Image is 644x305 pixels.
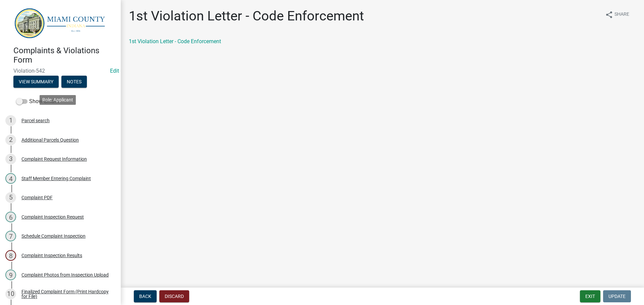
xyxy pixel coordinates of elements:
button: Discard [159,290,189,302]
h4: Complaints & Violations Form [13,46,115,65]
span: Back [139,294,151,299]
button: View Summary [13,76,59,88]
div: 5 [5,192,16,203]
div: Role: Applicant [40,95,76,105]
div: Complaint Request Information [21,157,87,161]
div: Staff Member Entering Complaint [21,176,91,181]
div: 7 [5,231,16,241]
button: Back [134,290,157,302]
div: 1 [5,115,16,126]
wm-modal-confirm: Edit Application Number [110,68,119,74]
span: Violation-542 [13,68,107,74]
div: 2 [5,135,16,145]
button: Notes [61,76,87,88]
div: Additional Parcels Question [21,138,79,142]
div: 6 [5,212,16,222]
label: Show emails [16,97,60,105]
div: Complaint Inspection Results [21,253,82,258]
i: share [605,11,613,19]
div: Complaint Inspection Request [21,215,84,219]
div: 3 [5,154,16,164]
div: Complaint Photos from Inspection Upload [21,273,109,277]
h1: 1st Violation Letter - Code Enforcement [129,8,364,24]
div: Parcel search [21,118,50,123]
div: 9 [5,270,16,280]
div: Finalized Complaint Form (Print Hardcopy for File) [21,289,110,299]
wm-modal-confirm: Notes [61,79,87,85]
wm-modal-confirm: Summary [13,79,59,85]
a: Edit [110,68,119,74]
span: Update [608,294,626,299]
a: 1st Violation Letter - Code Enforcement [129,38,221,45]
div: Complaint PDF [21,195,53,200]
img: Miami County, Indiana [13,7,110,39]
button: Update [603,290,631,302]
div: Schedule Complaint Inspection [21,234,86,238]
div: 10 [5,289,16,299]
div: 4 [5,173,16,184]
span: Share [614,11,629,19]
div: 8 [5,250,16,261]
button: Exit [580,290,600,302]
button: shareShare [600,8,635,21]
